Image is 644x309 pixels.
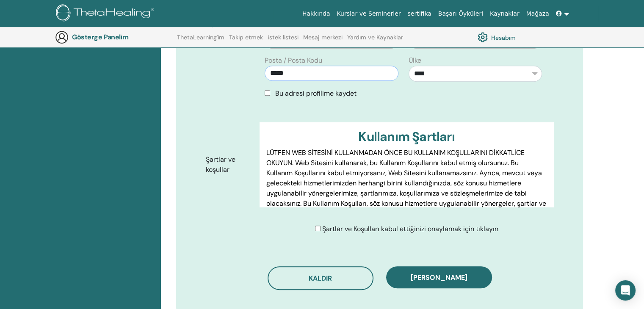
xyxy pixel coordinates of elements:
[309,274,332,283] font: kaldır
[266,148,546,218] font: LÜTFEN WEB SİTESİNİ KULLANMADAN ÖNCE BU KULLANIM KOŞULLARINI DİKKATLİCE OKUYUN. Web Sitesini kull...
[229,34,263,47] a: Takip etmek
[411,273,467,282] font: [PERSON_NAME]
[322,224,498,233] font: Şartlar ve Koşulları kabul ettiğinizi onaylamak için tıklayın
[268,266,373,290] button: kaldır
[177,34,224,47] a: ThetaLearning'im
[526,10,549,17] font: Mağaza
[358,128,454,145] font: Kullanım Şartları
[275,89,357,98] font: Bu adresi profilime kaydet
[407,10,431,17] font: sertifika
[404,6,434,22] a: sertifika
[55,30,69,44] img: generic-user-icon.jpg
[206,155,235,174] font: Şartlar ve koşullar
[72,33,128,41] font: Gösterge Panelim
[347,33,403,41] font: Yardım ve Kaynaklar
[265,56,322,65] font: Posta / Posta Kodu
[303,33,343,41] font: Mesaj merkezi
[333,6,404,22] a: Kurslar ve Seminerler
[177,33,224,41] font: ThetaLearning'im
[438,10,483,17] font: Başarı Öyküleri
[491,34,516,41] font: Hesabım
[409,56,421,65] font: Ülke
[435,6,486,22] a: Başarı Öyküleri
[478,30,488,44] img: cog.svg
[490,10,520,17] font: Kaynaklar
[56,4,157,23] img: logo.png
[615,280,636,301] div: Open Intercom Messenger
[268,33,299,41] font: istek listesi
[486,6,523,22] a: Kaynaklar
[386,266,492,288] button: [PERSON_NAME]
[522,6,552,22] a: Mağaza
[299,6,334,22] a: Hakkında
[347,34,403,47] a: Yardım ve Kaynaklar
[337,10,401,17] font: Kurslar ve Seminerler
[302,10,330,17] font: Hakkında
[478,30,516,44] a: Hesabım
[229,33,263,41] font: Takip etmek
[303,34,343,47] a: Mesaj merkezi
[268,34,299,47] a: istek listesi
